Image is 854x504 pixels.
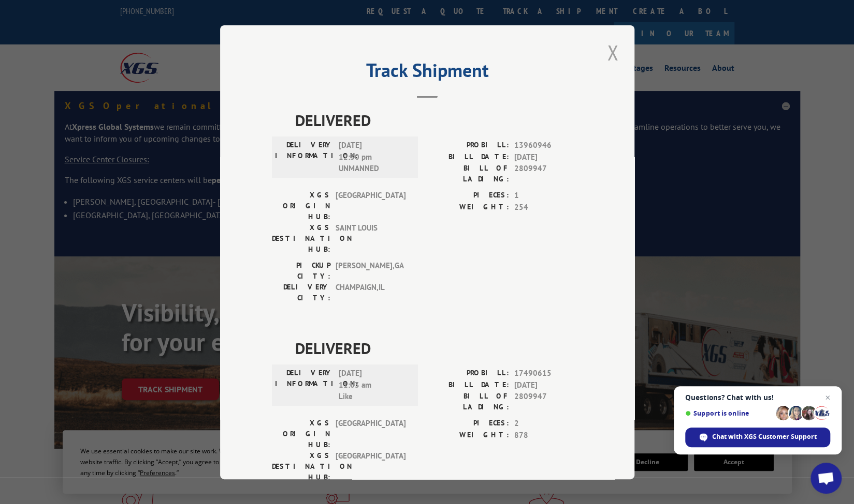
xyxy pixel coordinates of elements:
label: DELIVERY INFORMATION: [275,368,334,403]
label: PICKUP CITY: [272,260,330,282]
label: XGS ORIGIN HUB: [272,190,330,222]
span: 2809947 [514,163,583,185]
span: Support is online [685,409,772,417]
span: SAINT LOUIS [336,222,406,255]
span: CHAMPAIGN , IL [336,282,406,303]
a: Open chat [810,463,842,494]
span: [PERSON_NAME] , GA [336,260,406,282]
label: XGS DESTINATION HUB: [272,450,330,483]
span: 254 [514,201,583,213]
span: [GEOGRAPHIC_DATA] [336,418,406,450]
span: 1 [514,190,583,202]
span: 2809947 [514,391,583,413]
label: XGS DESTINATION HUB: [272,222,330,255]
label: PROBILL: [427,140,509,151]
label: DELIVERY CITY: [272,282,330,303]
span: DELIVERED [295,109,583,132]
span: Questions? Chat with us! [685,393,830,402]
span: [DATE] 11:03 am Like [339,368,409,403]
span: Chat with XGS Customer Support [712,432,817,441]
label: BILL OF LADING: [427,391,509,413]
label: PIECES: [427,190,509,202]
span: [DATE] [514,379,583,391]
button: Close modal [604,38,621,67]
span: [DATE] 12:30 pm UNMANNED [339,140,409,175]
label: WEIGHT: [427,201,509,213]
span: 17490615 [514,368,583,379]
h2: Track Shipment [272,63,583,83]
label: DELIVERY INFORMATION: [275,140,334,175]
label: BILL DATE: [427,379,509,391]
label: WEIGHT: [427,429,509,441]
span: [GEOGRAPHIC_DATA] [336,190,406,222]
span: Chat with XGS Customer Support [685,427,830,447]
label: BILL OF LADING: [427,163,509,185]
span: 13960946 [514,140,583,151]
label: BILL DATE: [427,151,509,163]
label: PROBILL: [427,368,509,379]
span: 878 [514,429,583,441]
label: XGS ORIGIN HUB: [272,418,330,450]
span: DELIVERED [295,337,583,360]
span: [GEOGRAPHIC_DATA] [336,450,406,483]
span: [DATE] [514,151,583,163]
label: PIECES: [427,418,509,430]
span: 2 [514,418,583,430]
